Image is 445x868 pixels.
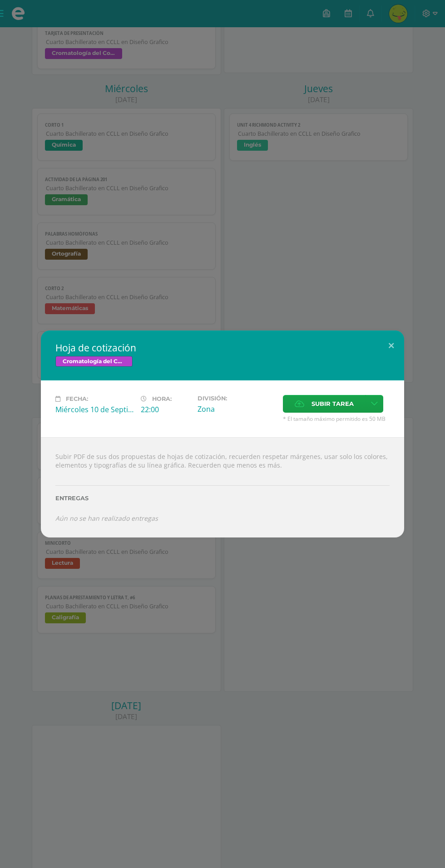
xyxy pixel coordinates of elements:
div: Zona [198,404,276,414]
button: Close (Esc) [378,330,404,361]
div: Miércoles 10 de Septiembre [55,404,133,414]
span: Fecha: [66,395,88,402]
h2: Hoja de cotización [55,341,390,354]
label: División: [198,395,276,402]
div: 22:00 [141,404,190,414]
span: * El tamaño máximo permitido es 50 MB [283,415,390,423]
span: Cromatología del Color [55,356,133,367]
label: Entregas [55,495,390,502]
span: Hora: [152,395,172,402]
span: Subir tarea [311,395,354,412]
i: Aún no se han realizado entregas [55,514,158,523]
div: Subir PDF de sus dos propuestas de hojas de cotización, recuerden respetar márgenes, usar solo lo... [41,437,404,538]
